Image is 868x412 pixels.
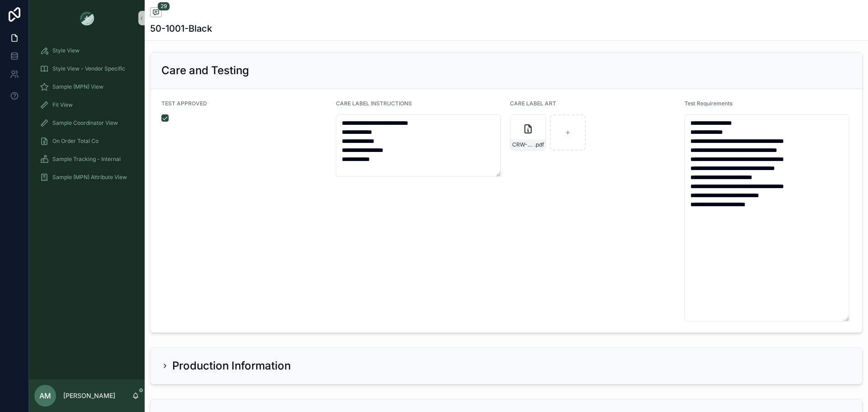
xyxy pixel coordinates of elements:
[52,101,73,109] span: Fit View
[34,97,139,113] a: Fit View
[161,100,207,107] span: TEST APPROVED
[52,174,127,181] span: Sample (MPN) Attribute View
[150,22,212,35] h1: 50-1001-Black
[34,61,139,77] a: Style View - Vendor Specific
[512,141,534,148] span: CRW-50-1001-care-label-layout-revised
[34,79,139,95] a: Sample (MPN) View
[534,141,544,148] span: .pdf
[510,100,556,107] span: CARE LABEL ART
[34,43,139,59] a: Style View
[39,390,51,401] span: AM
[172,359,291,373] h2: Production Information
[52,47,80,54] span: Style View
[52,119,118,127] span: Sample Coordinator View
[63,391,115,400] p: [PERSON_NAME]
[336,100,412,107] span: CARE LABEL INSTRUCTIONS
[52,137,99,145] span: On Order Total Co
[34,151,139,167] a: Sample Tracking - Internal
[157,2,170,11] span: 29
[161,63,249,78] h2: Care and Testing
[684,100,732,107] span: Test Requirements
[150,7,162,19] button: 29
[52,156,121,163] span: Sample Tracking - Internal
[80,11,94,25] img: App logo
[52,65,125,72] span: Style View - Vendor Specific
[34,133,139,149] a: On Order Total Co
[34,169,139,185] a: Sample (MPN) Attribute View
[52,83,104,90] span: Sample (MPN) View
[29,36,145,197] div: scrollable content
[34,115,139,131] a: Sample Coordinator View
